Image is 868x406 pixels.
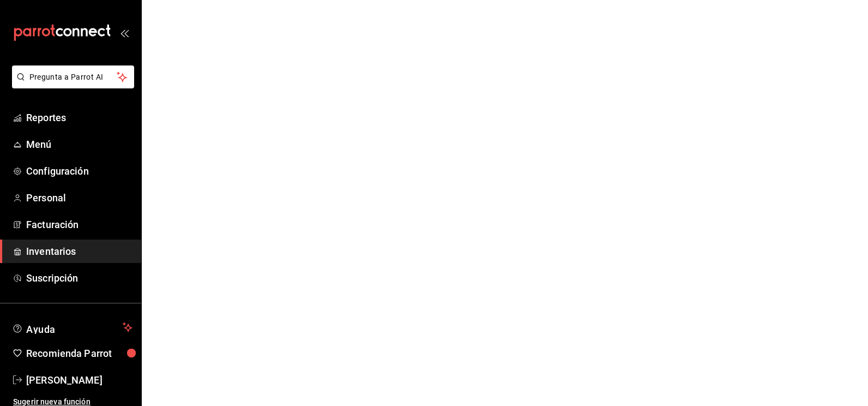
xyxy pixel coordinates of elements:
[26,137,132,152] span: Menú
[29,71,117,83] span: Pregunta a Parrot AI
[26,321,118,334] span: Ayuda
[26,110,132,125] span: Reportes
[26,190,132,205] span: Personal
[26,217,132,232] span: Facturación
[120,28,129,37] button: open_drawer_menu
[26,373,132,387] span: [PERSON_NAME]
[26,164,132,178] span: Configuración
[12,65,134,88] button: Pregunta a Parrot AI
[8,79,134,91] a: Pregunta a Parrot AI
[26,271,132,285] span: Suscripción
[26,346,132,361] span: Recomienda Parrot
[26,244,132,259] span: Inventarios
